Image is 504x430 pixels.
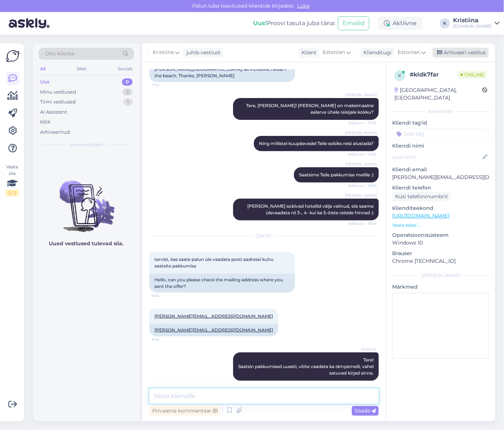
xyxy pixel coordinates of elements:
[184,49,221,56] div: juhib vestlust
[123,89,133,96] div: 2
[453,23,492,29] div: [DOMAIN_NAME]
[345,193,377,198] span: [PERSON_NAME]
[151,337,179,342] span: 9:46
[149,233,379,239] div: [DATE]
[392,250,489,257] p: Brauser
[392,119,489,127] p: Kliendi tag'id
[295,3,312,9] span: Luba
[345,92,377,98] span: [PERSON_NAME]
[392,272,489,279] div: [PERSON_NAME]
[349,381,377,387] span: 9:51
[392,192,451,202] div: Küsi telefoninumbrit
[45,50,74,58] span: Otsi kliente
[392,184,489,192] p: Kliendi telefon
[345,161,377,167] span: [PERSON_NAME]
[398,48,420,56] span: Estonian
[392,173,489,181] p: [PERSON_NAME][EMAIL_ADDRESS][DOMAIN_NAME]
[40,129,70,136] div: Arhiveeritud
[392,239,489,247] p: Windows 10
[349,221,377,226] span: Nähtud ✓ 19:56
[6,164,19,196] div: Vaata siia
[349,183,377,188] span: Nähtud ✓ 19:56
[378,17,422,30] div: Aktiivne
[392,166,489,173] p: Kliendi email
[299,172,374,177] span: Saatsime Teile pakkumise meilile :)
[151,293,179,298] span: 9:46
[345,130,377,136] span: [PERSON_NAME]
[392,283,489,291] p: Märkmed
[123,98,133,106] div: 1
[40,118,51,126] div: Kõik
[394,86,482,102] div: [GEOGRAPHIC_DATA], [GEOGRAPHIC_DATA]
[122,78,133,86] div: 0
[440,18,450,28] div: K
[253,19,335,28] div: Proovi tasuta juba täna:
[49,240,124,247] p: Uued vestlused tulevad siia.
[299,49,316,56] div: Klient
[153,48,174,56] span: Kristiina
[149,274,295,293] div: Hello, can you please check the mailing address where you sent the offer?
[40,109,67,116] div: AI Assistent
[40,98,76,106] div: Tiimi vestlused
[349,347,377,352] span: Kristiina
[392,231,489,239] p: Operatsioonisüsteem
[149,406,220,416] div: Privaatne kommentaar
[361,49,391,56] div: Klienditugi
[6,49,20,63] img: Askly Logo
[39,64,47,74] div: All
[392,128,489,139] input: Lisa tag
[410,70,458,79] div: # kldk7far
[75,64,88,74] div: Web
[323,48,345,56] span: Estonian
[40,89,76,96] div: Minu vestlused
[453,17,500,29] a: Kristiina[DOMAIN_NAME]
[453,17,492,23] div: Kristiina
[392,257,489,265] p: Chrome [TECHNICAL_ID]
[70,141,103,148] span: Uued vestlused
[349,152,377,157] span: Nähtud ✓ 17:53
[338,16,369,30] button: Emailid
[246,103,375,115] span: Tere, [PERSON_NAME]! [PERSON_NAME] on maksimaalne eelarve ühele reisijale kokku?
[40,78,50,86] div: Uus
[398,73,402,78] span: k
[253,20,267,27] b: Uus!
[433,48,489,58] div: Arhiveeri vestlus
[154,327,273,333] a: [PERSON_NAME][EMAIL_ADDRESS][DOMAIN_NAME]
[154,313,273,319] a: [PERSON_NAME][EMAIL_ADDRESS][DOMAIN_NAME]
[238,357,375,376] span: Tere! Saatsin pakkumised uuesti, võite vaadata ka rämpsmeili, vahel satuvad kirjad sinna.
[392,222,489,228] p: Vaata edasi ...
[33,168,140,233] img: No chats
[392,204,489,212] p: Klienditeekond
[151,82,179,88] span: 17:51
[247,203,375,215] span: [PERSON_NAME] sobivad hotellid välja valinud, siis saame ülevaadata nii 3-, 4- kui ka 5-öiste rei...
[393,153,481,161] input: Lisa nimi
[259,141,374,146] span: Ning millistel kuupäevadel Teile sobiks reisi alustada?
[392,212,449,219] a: [URL][DOMAIN_NAME]
[116,64,134,74] div: Socials
[392,142,489,150] p: Kliendi nimi
[154,257,275,269] span: tervist, kas saate palun üle vaadata posti aadressi kuhu saatsite pakkumise
[6,190,19,196] div: 2 / 3
[458,71,487,79] span: Online
[392,108,489,115] div: Kliendi info
[355,407,376,414] span: Saada
[349,120,377,126] span: Nähtud ✓ 17:53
